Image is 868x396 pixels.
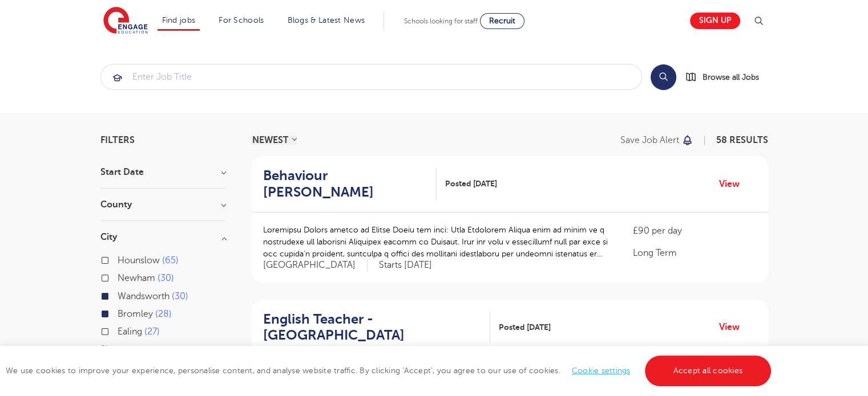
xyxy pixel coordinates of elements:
[100,344,149,354] button: Show more
[101,64,641,89] input: Submit
[445,178,497,190] span: Posted [DATE]
[144,326,160,337] span: 27
[499,321,551,333] span: Posted [DATE]
[651,64,676,90] button: Search
[263,311,481,344] h2: English Teacher - [GEOGRAPHIC_DATA]
[288,16,365,25] a: Blogs & Latest News
[162,16,196,25] a: Find jobs
[263,168,437,201] a: Behaviour [PERSON_NAME]
[100,64,642,90] div: Submit
[633,246,756,260] p: Long Term
[158,273,174,283] span: 30
[480,13,524,29] a: Recruit
[118,326,125,334] input: Ealing 27
[172,291,188,301] span: 30
[6,366,774,375] span: We use cookies to improve your experience, personalise content, and analyse website traffic. By c...
[263,224,611,260] p: Loremipsu Dolors ametco ad Elitse Doeiu tem inci: Utla Etdolorem Aliqua enim ad minim ve q nostru...
[633,224,756,238] p: £90 per day
[118,273,125,280] input: Newham 30
[219,16,264,25] a: For Schools
[100,136,135,145] span: Filters
[100,232,226,242] h3: City
[100,168,226,177] h3: Start Date
[716,135,768,145] span: 58 RESULTS
[404,17,478,25] span: Schools looking for staff
[118,309,153,319] span: Bromley
[263,259,368,271] span: [GEOGRAPHIC_DATA]
[100,200,226,209] h3: County
[620,136,679,145] p: Save job alert
[489,17,515,25] span: Recruit
[645,356,772,386] a: Accept all cookies
[118,291,125,299] input: Wandsworth 30
[155,309,172,319] span: 28
[263,311,490,344] a: English Teacher - [GEOGRAPHIC_DATA]
[118,255,125,263] input: Hounslow 65
[685,71,768,84] a: Browse all Jobs
[162,255,179,266] span: 65
[620,136,694,145] button: Save job alert
[118,309,125,316] input: Bromley 28
[572,366,631,375] a: Cookie settings
[118,326,142,337] span: Ealing
[118,291,169,301] span: Wandsworth
[118,273,155,283] span: Newham
[719,177,748,191] a: View
[379,259,432,271] p: Starts [DATE]
[103,7,148,35] img: Engage Education
[719,320,748,334] a: View
[118,255,160,266] span: Hounslow
[690,13,740,29] a: Sign up
[703,71,759,84] span: Browse all Jobs
[263,168,428,201] h2: Behaviour [PERSON_NAME]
